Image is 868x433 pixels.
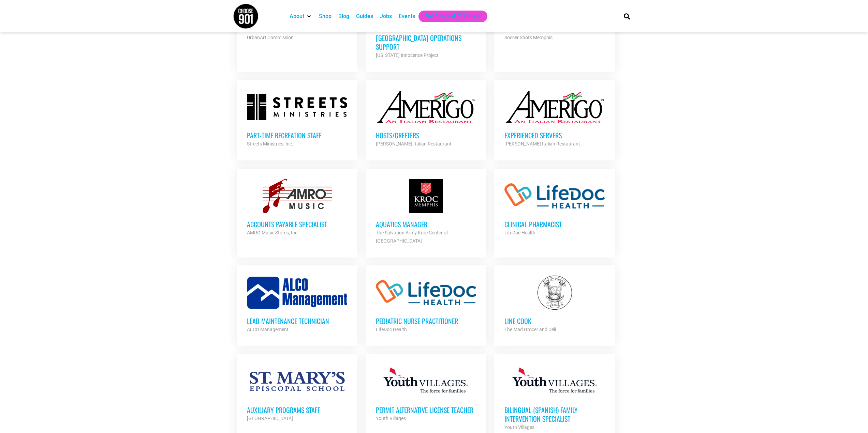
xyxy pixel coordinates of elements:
h3: Auxiliary Programs Staff [247,405,347,414]
h3: Aquatics Manager [376,220,476,229]
strong: LifeDoc Health [376,327,407,332]
strong: LifeDoc Health [504,230,535,235]
a: Aquatics Manager The Salvation Army Kroc Center of [GEOGRAPHIC_DATA] [366,169,486,255]
strong: The Salvation Army Kroc Center of [GEOGRAPHIC_DATA] [376,230,448,244]
h3: Permit Alternative License Teacher [376,405,476,414]
strong: Soccer Shots Memphis [504,35,553,40]
a: Part-time Recreation Staff Streets Ministries, Inc. [237,80,357,158]
h3: Operations Manager [247,25,347,33]
h3: Youth Soccer Coach [504,25,605,33]
h3: Office Assistant – [GEOGRAPHIC_DATA] Operations Support [376,25,476,51]
div: About [286,11,315,22]
a: Line Cook The Mad Grocer and Deli [494,265,615,344]
a: Lead Maintenance Technician ALCO Management [237,265,357,344]
h3: Line Cook [504,316,605,325]
h3: Pediatric Nurse Practitioner [376,316,476,325]
strong: Streets Ministries, Inc. [247,141,293,146]
h3: Part-time Recreation Staff [247,131,347,140]
strong: The Mad Grocer and Deli [504,327,556,332]
a: Guides [356,12,373,20]
strong: [US_STATE] Innocence Project [376,52,439,58]
h3: Clinical Pharmacist [504,220,605,229]
strong: UrbanArt Commission [247,35,294,40]
h3: Experienced Servers [504,131,605,140]
a: Accounts Payable Specialist AMRO Music Stores, Inc. [237,169,357,247]
nav: Main nav [286,11,612,22]
strong: [GEOGRAPHIC_DATA] [247,416,293,421]
a: Experienced Servers [PERSON_NAME] Italian Restaurant [494,80,615,158]
a: About [290,12,304,20]
a: Clinical Pharmacist LifeDoc Health [494,169,615,247]
a: Jobs [380,12,392,20]
strong: ALCO Management [247,327,289,332]
a: Get Choose901 Emails [425,12,481,20]
a: Permit Alternative License Teacher Youth Villages [366,354,486,433]
strong: Youth Villages [504,424,534,430]
a: Shop [319,12,332,20]
strong: Youth Villages [376,416,406,421]
a: Auxiliary Programs Staff [GEOGRAPHIC_DATA] [237,354,357,433]
a: Hosts/Greeters [PERSON_NAME] Italian Restaurant [366,80,486,158]
div: Search [621,11,632,22]
a: Blog [338,12,349,20]
h3: Lead Maintenance Technician [247,316,347,325]
h3: Accounts Payable Specialist [247,220,347,229]
h3: Bilingual (Spanish) Family Intervention Specialist [504,405,605,423]
a: Events [399,12,415,20]
h3: Hosts/Greeters [376,131,476,140]
strong: [PERSON_NAME] Italian Restaurant [376,141,452,146]
a: Pediatric Nurse Practitioner LifeDoc Health [366,265,486,344]
strong: AMRO Music Stores, Inc. [247,230,299,235]
strong: [PERSON_NAME] Italian Restaurant [504,141,580,146]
